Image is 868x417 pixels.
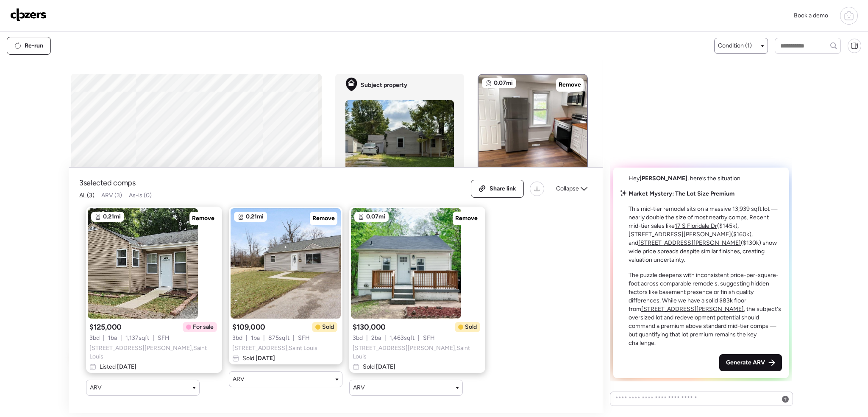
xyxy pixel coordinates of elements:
span: ARV [233,375,245,383]
span: Listed [100,363,136,371]
img: Logo [10,8,47,22]
span: | [103,334,105,342]
span: Book a demo [794,12,828,19]
span: [STREET_ADDRESS] , Saint Louis [232,344,317,353]
span: | [293,334,295,342]
span: As-is (0) [129,192,152,199]
p: The puzzle deepens with inconsistent price-per-square-foot across comparable remodels, suggesting... [629,271,782,347]
span: [STREET_ADDRESS][PERSON_NAME] , Saint Louis [353,344,482,361]
span: 0.07mi [494,79,513,87]
a: [STREET_ADDRESS][PERSON_NAME] [638,239,741,246]
span: Sold [242,354,275,363]
a: [STREET_ADDRESS][PERSON_NAME] [629,231,731,238]
span: | [263,334,265,342]
span: 3 bd [232,334,242,342]
span: SFH [423,334,435,342]
span: 875 sqft [268,334,289,342]
span: ARV [353,383,365,392]
span: 3 bd [89,334,100,342]
span: SFH [298,334,310,342]
span: All (3) [79,192,95,199]
span: $130,000 [353,322,386,332]
span: 0.07mi [366,213,385,221]
span: Remove [559,81,581,89]
span: Generate ARV [726,358,765,367]
span: [DATE] [375,363,395,370]
a: 17 S Floridale Dr [675,222,717,229]
span: 3 bd [353,334,363,342]
span: For sale [193,323,214,331]
span: | [418,334,420,342]
span: Share link [490,185,516,193]
span: 0.21mi [246,213,264,221]
span: Hey , here’s the situation [629,175,740,182]
span: | [153,334,154,342]
span: Re-run [25,42,43,50]
span: Remove [312,214,335,223]
span: [STREET_ADDRESS][PERSON_NAME] , Saint Louis [89,344,219,361]
span: Condition (1) [718,42,752,50]
a: [STREET_ADDRESS][PERSON_NAME] [641,305,744,313]
span: Remove [455,214,478,223]
span: [PERSON_NAME] [640,175,687,182]
span: | [120,334,122,342]
span: ARV [90,383,102,392]
span: [DATE] [254,355,275,362]
p: This mid-tier remodel sits on a massive 13,939 sqft lot — nearly double the size of most nearby c... [629,205,782,264]
strong: Market Mystery: The Lot Size Premium [629,190,734,197]
span: Sold [465,323,477,331]
span: ARV (3) [101,192,122,199]
span: | [246,334,248,342]
span: 1,137 sqft [125,334,149,342]
span: Sold [363,363,395,371]
span: [DATE] [116,363,136,370]
span: $109,000 [232,322,265,332]
span: 2 ba [371,334,381,342]
span: 3 selected comps [79,178,136,188]
span: | [384,334,386,342]
span: | [366,334,368,342]
span: 1 ba [108,334,117,342]
span: 0.21mi [103,213,121,221]
span: Subject property [361,81,407,90]
span: Remove [192,214,214,223]
span: 1 ba [251,334,260,342]
span: SFH [158,334,170,342]
span: Collapse [556,185,579,193]
span: Sold [322,323,334,331]
span: $125,000 [89,322,122,332]
span: 1,463 sqft [389,334,415,342]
